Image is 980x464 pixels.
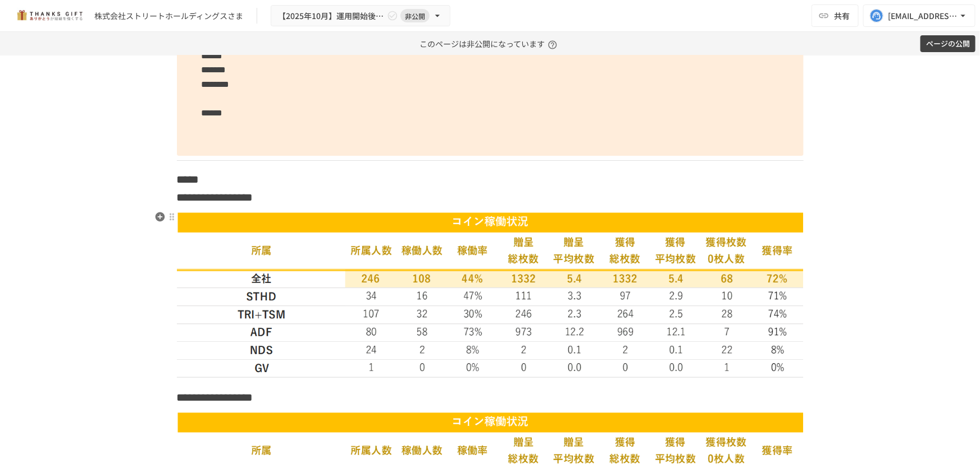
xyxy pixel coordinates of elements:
[812,4,859,27] button: 共有
[177,212,804,378] img: ntzrCMbOaFE4AUoYnvxTrQwwGwSBnTGsxbUF0RFsA9M
[920,35,976,53] button: ページの公開
[278,9,385,23] span: 【2025年10月】運用開始後振り返りミーティング
[863,4,976,27] button: [EMAIL_ADDRESS][DOMAIN_NAME]
[834,10,850,22] span: 共有
[888,9,958,23] div: [EMAIL_ADDRESS][DOMAIN_NAME]
[13,7,85,25] img: mMP1OxWUAhQbsRWCurg7vIHe5HqDpP7qZo7fRoNLXQh
[271,5,450,27] button: 【2025年10月】運用開始後振り返りミーティング非公開
[420,32,560,55] p: このページは非公開になっています
[400,10,430,22] span: 非公開
[94,10,243,22] div: 株式会社ストリートホールディングスさま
